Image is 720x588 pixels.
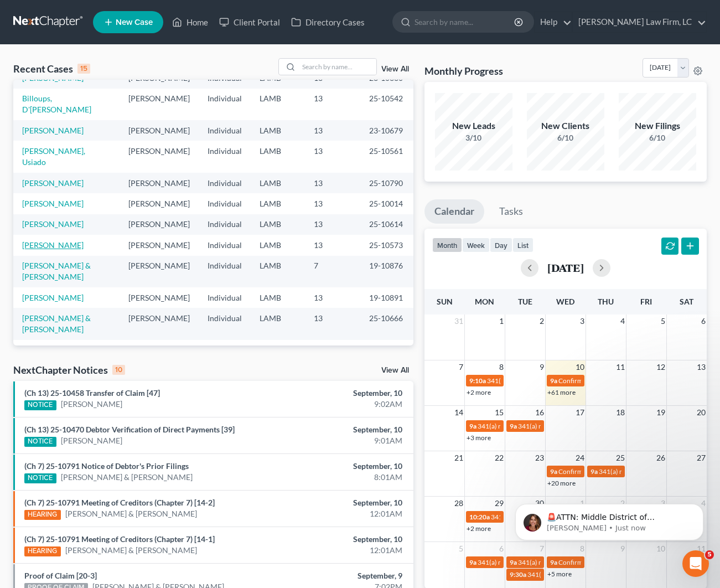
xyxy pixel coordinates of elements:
[360,141,413,172] td: 25-10561
[251,120,305,141] td: LAMB
[199,173,251,193] td: Individual
[469,558,476,566] span: 9a
[491,513,598,521] span: 341(a) meeting for [PERSON_NAME]
[547,388,576,396] a: +61 more
[24,473,56,483] div: NOTICE
[458,360,464,374] span: 7
[547,479,576,487] a: +20 more
[510,570,526,579] span: 9:30a
[283,508,402,519] div: 12:01AM
[538,360,545,374] span: 9
[24,510,61,520] div: HEARING
[286,12,370,32] a: Directory Cases
[538,314,545,328] span: 2
[499,481,720,558] iframe: Intercom notifications message
[24,437,56,447] div: NOTICE
[199,141,251,172] td: Individual
[251,173,305,193] td: LAMB
[527,132,604,143] div: 6/10
[381,367,409,374] a: View All
[494,497,505,510] span: 29
[619,120,696,132] div: New Filings
[199,89,251,120] td: Individual
[547,262,584,274] h2: [DATE]
[615,406,626,419] span: 18
[112,365,125,375] div: 10
[453,314,464,328] span: 31
[640,297,652,306] span: Fri
[22,219,84,229] a: [PERSON_NAME]
[360,340,413,372] td: 25-10791
[598,297,614,306] span: Thu
[199,340,251,372] td: Individual
[251,89,305,120] td: LAMB
[360,193,413,214] td: 25-10014
[22,126,84,135] a: [PERSON_NAME]
[696,360,707,374] span: 13
[534,406,545,419] span: 16
[24,388,160,398] a: (Ch 13) 25-10458 Transfer of Claim [47]
[120,308,199,339] td: [PERSON_NAME]
[615,451,626,465] span: 25
[251,141,305,172] td: LAMB
[283,424,402,435] div: September, 10
[467,388,491,396] a: +2 more
[469,376,486,385] span: 9:10a
[467,524,491,533] a: +2 more
[498,542,505,555] span: 6
[579,314,586,328] span: 3
[283,461,402,472] div: September, 10
[534,451,545,465] span: 23
[550,467,557,476] span: 9a
[251,287,305,308] td: LAMB
[13,363,125,376] div: NextChapter Notices
[469,513,490,521] span: 10:20a
[680,297,693,306] span: Sat
[518,297,532,306] span: Tue
[574,451,586,465] span: 24
[61,399,122,410] a: [PERSON_NAME]
[214,12,286,32] a: Client Portal
[453,406,464,419] span: 14
[453,497,464,510] span: 28
[305,141,360,172] td: 13
[283,570,402,581] div: September, 9
[199,235,251,255] td: Individual
[120,287,199,308] td: [PERSON_NAME]
[660,314,666,328] span: 5
[360,235,413,255] td: 25-10573
[22,199,84,208] a: [PERSON_NAME]
[22,73,84,82] a: [PERSON_NAME]
[251,214,305,235] td: LAMB
[682,550,709,577] iframe: Intercom live chat
[22,293,84,302] a: [PERSON_NAME]
[251,340,305,372] td: LAMB
[167,12,214,32] a: Home
[120,214,199,235] td: [PERSON_NAME]
[22,345,91,365] a: [PERSON_NAME] & [PERSON_NAME]
[22,240,84,250] a: [PERSON_NAME]
[305,340,360,372] td: 7
[550,558,557,566] span: 9a
[120,173,199,193] td: [PERSON_NAME]
[305,235,360,255] td: 13
[475,297,494,306] span: Mon
[199,287,251,308] td: Individual
[619,132,696,143] div: 6/10
[424,64,503,78] h3: Monthly Progress
[381,65,409,73] a: View All
[469,422,476,430] span: 9a
[527,570,693,579] span: 341(a) meeting for [PERSON_NAME] & [PERSON_NAME]
[120,89,199,120] td: [PERSON_NAME]
[120,193,199,214] td: [PERSON_NAME]
[478,422,584,430] span: 341(a) meeting for [PERSON_NAME]
[535,12,572,32] a: Help
[65,545,197,556] a: [PERSON_NAME] & [PERSON_NAME]
[512,238,533,252] button: list
[458,542,464,555] span: 5
[24,546,61,556] div: HEARING
[556,297,574,306] span: Wed
[494,451,505,465] span: 22
[590,467,598,476] span: 9a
